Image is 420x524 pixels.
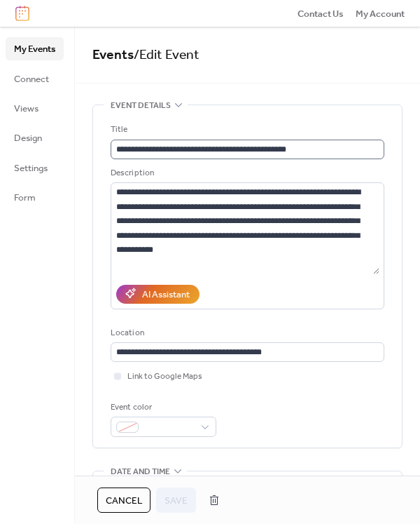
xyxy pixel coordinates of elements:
div: Location [111,326,381,340]
div: Event color [111,401,213,415]
div: Title [111,123,381,137]
span: Connect [14,72,49,86]
a: Settings [6,156,64,179]
a: Connect [6,67,64,90]
span: Date and time [111,465,170,479]
a: Design [6,126,64,149]
span: Cancel [106,494,142,508]
a: Form [6,186,64,208]
span: Event details [111,99,171,113]
span: Views [14,102,38,116]
a: My Events [6,37,64,60]
div: Description [111,166,381,180]
a: Events [92,42,134,68]
span: My Account [356,7,405,21]
span: Form [14,191,36,205]
div: AI Assistant [142,288,190,302]
span: Link to Google Maps [127,370,202,384]
a: My Account [356,6,405,20]
button: AI Assistant [116,285,199,303]
span: My Events [14,42,55,56]
span: Contact Us [297,7,344,21]
button: Cancel [97,488,150,513]
a: Contact Us [297,6,344,20]
img: logo [15,6,29,21]
span: / Edit Event [134,42,199,68]
span: Design [14,131,42,145]
span: Settings [14,161,48,175]
a: Views [6,97,64,119]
